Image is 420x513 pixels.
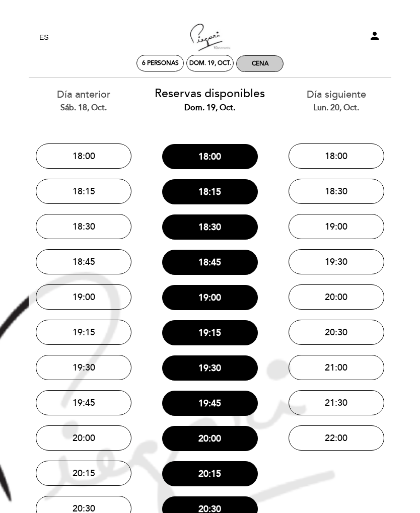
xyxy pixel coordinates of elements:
[28,88,139,113] div: Día anterior
[281,88,392,113] div: Día siguiente
[36,390,131,415] button: 19:45
[369,30,381,42] i: person
[162,426,258,451] button: 20:00
[162,179,258,204] button: 18:15
[36,425,131,451] button: 20:00
[162,320,258,345] button: 19:15
[289,143,384,169] button: 18:00
[36,143,131,169] button: 18:00
[289,284,384,310] button: 20:00
[36,249,131,274] button: 18:45
[162,355,258,381] button: 19:30
[28,102,139,114] div: sáb. 18, oct.
[162,391,258,416] button: 19:45
[162,214,258,240] button: 18:30
[289,390,384,415] button: 21:30
[36,461,131,486] button: 20:15
[162,285,258,310] button: 19:00
[289,355,384,380] button: 21:00
[369,30,381,45] button: person
[252,60,268,67] div: Cena
[289,425,384,451] button: 22:00
[36,320,131,345] button: 19:15
[162,250,258,275] button: 18:45
[162,461,258,486] button: 20:15
[289,249,384,274] button: 19:30
[162,144,258,169] button: 18:00
[189,59,231,67] div: dom. 19, oct.
[147,24,273,51] a: [PERSON_NAME] Ristorante
[289,214,384,239] button: 19:00
[281,102,392,114] div: lun. 20, oct.
[142,59,179,67] span: 6 personas
[155,86,266,114] div: Reservas disponibles
[36,214,131,239] button: 18:30
[289,320,384,345] button: 20:30
[36,355,131,380] button: 19:30
[155,102,266,114] div: dom. 19, oct.
[36,179,131,204] button: 18:15
[36,284,131,310] button: 19:00
[289,179,384,204] button: 18:30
